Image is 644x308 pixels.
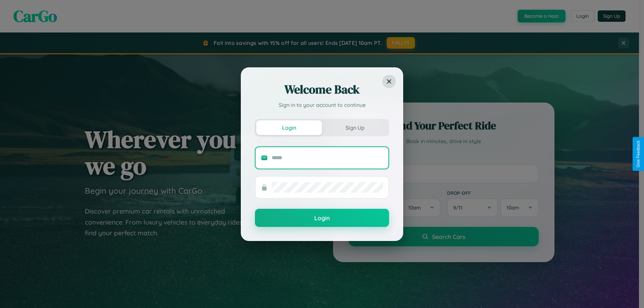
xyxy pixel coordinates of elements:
[255,81,389,98] h2: Welcome Back
[255,101,389,109] p: Sign in to your account to continue
[322,120,388,135] button: Sign Up
[636,140,641,168] div: Give Feedback
[255,209,389,227] button: Login
[256,120,322,135] button: Login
